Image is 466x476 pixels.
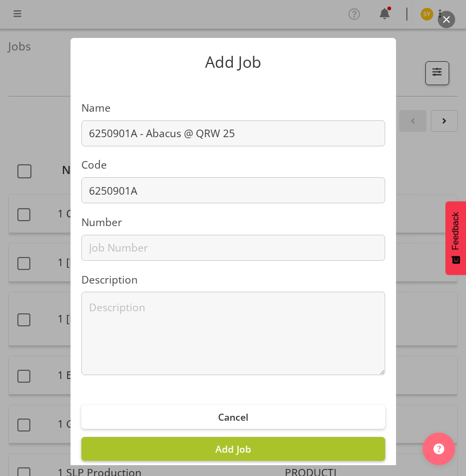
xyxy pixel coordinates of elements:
[81,177,385,203] input: Job Code
[81,235,385,261] input: Job Number
[81,100,385,116] label: Name
[81,405,385,429] button: Cancel
[81,54,385,70] p: Add Job
[433,443,444,454] img: help-xxl-2.png
[81,157,385,173] label: Code
[81,437,385,461] button: Add Job
[215,442,251,455] span: Add Job
[81,120,385,146] input: Job Name
[451,212,461,250] span: Feedback
[218,410,248,423] span: Cancel
[81,272,385,288] label: Description
[81,215,385,230] label: Number
[445,201,466,275] button: Feedback - Show survey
